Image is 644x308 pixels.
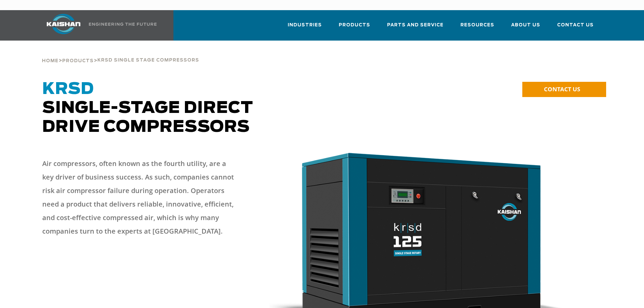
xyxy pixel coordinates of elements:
a: CONTACT US [522,82,606,97]
a: Products [62,57,94,64]
a: About Us [511,16,540,39]
a: Resources [460,16,494,39]
div: > > [42,41,199,66]
span: Single-Stage Direct Drive Compressors [42,81,253,135]
span: krsd single stage compressors [97,58,199,63]
a: Home [42,57,58,64]
a: Industries [288,16,322,39]
img: Engineering the future [89,23,157,26]
span: KRSD [42,81,94,97]
span: Contact Us [557,21,594,29]
p: Air compressors, often known as the fourth utility, are a key driver of business success. As such... [42,157,238,238]
span: CONTACT US [544,85,580,93]
span: About Us [511,21,540,29]
span: Products [62,59,94,63]
a: Kaishan USA [38,10,158,41]
span: Products [339,21,370,29]
span: Industries [288,21,322,29]
img: kaishan logo [38,14,89,34]
a: Parts and Service [387,16,444,39]
span: Resources [460,21,494,29]
span: Home [42,59,58,63]
a: Contact Us [557,16,594,39]
span: Parts and Service [387,21,444,29]
a: Products [339,16,370,39]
